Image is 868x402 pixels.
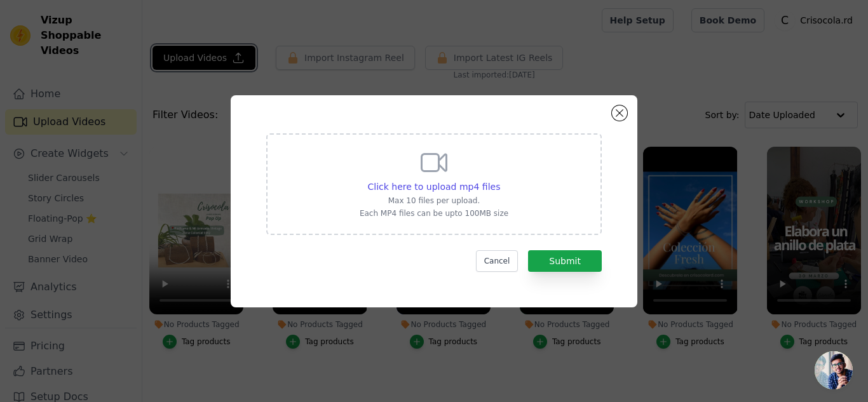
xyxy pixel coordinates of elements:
[360,208,508,218] p: Each MP4 files can be upto 100MB size
[612,105,627,121] button: Close modal
[360,196,508,206] p: Max 10 files per upload.
[368,182,501,192] span: Click here to upload mp4 files
[815,351,853,389] a: Chat abierto
[476,250,519,272] button: Cancel
[528,250,602,272] button: Submit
